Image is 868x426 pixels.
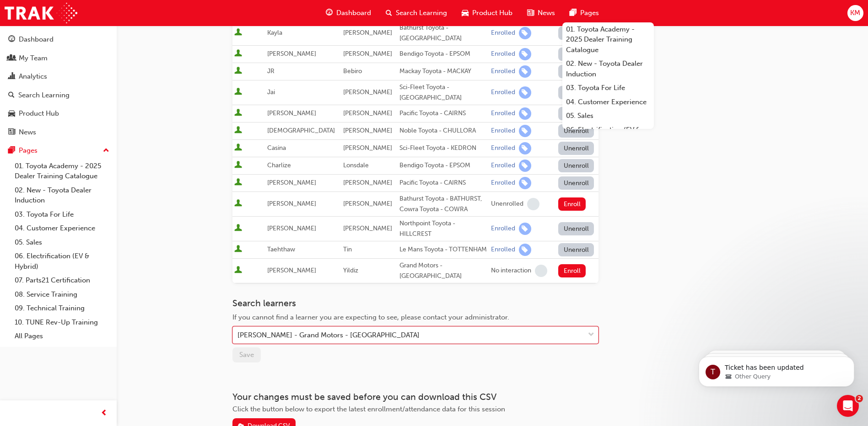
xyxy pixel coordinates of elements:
[232,392,598,402] h3: Your changes must be saved before you can download this CSV
[343,109,392,117] span: [PERSON_NAME]
[267,88,275,96] span: Jai
[232,347,261,362] button: Save
[234,199,242,208] span: User is active
[234,266,242,275] span: User is active
[11,208,113,222] a: 03. Toyota For Life
[4,87,113,104] a: Search Learning
[267,127,335,134] span: [DEMOGRAPHIC_DATA]
[234,88,242,97] span: User is active
[11,273,113,288] a: 07. Parts21 Certification
[519,223,531,235] span: learningRecordVerb_ENROLL-icon
[491,224,515,233] div: Enrolled
[343,224,392,232] span: [PERSON_NAME]
[234,109,242,118] span: User is active
[4,142,113,159] button: Pages
[232,313,509,321] span: If you cannot find a learner you are expecting to see, please contact your administrator.
[491,50,515,59] div: Enrolled
[343,29,392,37] span: [PERSON_NAME]
[399,194,487,214] div: Bathurst Toyota - BATHURST, Cowra Toyota - COWRA
[267,200,316,208] span: [PERSON_NAME]
[562,109,654,123] a: 05. Sales
[558,48,594,61] button: Unenroll
[535,265,547,277] span: learningRecordVerb_NONE-icon
[267,50,316,58] span: [PERSON_NAME]
[562,57,654,81] a: 02. New - Toyota Dealer Induction
[318,4,378,22] a: guage-iconDashboard
[19,145,38,156] div: Pages
[519,86,531,99] span: learningRecordVerb_ENROLL-icon
[850,8,860,18] span: KM
[399,245,487,255] div: Le Mans Toyota - TOTTENHAM
[519,107,531,120] span: learningRecordVerb_ENROLL-icon
[234,224,242,233] span: User is active
[570,7,577,19] span: pages-icon
[462,7,469,19] span: car-icon
[11,288,113,302] a: 08. Service Training
[4,31,113,48] a: Dashboard
[343,179,392,186] span: [PERSON_NAME]
[558,243,594,256] button: Unenroll
[562,4,606,22] a: pages-iconPages
[343,245,352,253] span: Tin
[562,95,654,109] a: 04. Customer Experience
[19,127,36,138] div: News
[343,144,392,152] span: [PERSON_NAME]
[267,109,316,117] span: [PERSON_NAME]
[558,264,586,277] button: Enroll
[103,145,109,157] span: up-icon
[234,144,242,153] span: User is active
[19,34,54,45] div: Dashboard
[399,218,487,239] div: Northpoint Toyota - HILLCREST
[491,161,515,170] div: Enrolled
[491,127,515,135] div: Enrolled
[399,178,487,188] div: Pacific Toyota - CAIRNS
[11,315,113,330] a: 10. TUNE Rev-Up Training
[396,8,447,18] span: Search Learning
[588,329,594,341] span: down-icon
[19,108,59,119] div: Product Hub
[491,144,515,153] div: Enrolled
[11,301,113,315] a: 09. Technical Training
[267,161,291,169] span: Charlize
[237,330,420,341] div: [PERSON_NAME] - Grand Motors - [GEOGRAPHIC_DATA]
[519,125,531,137] span: learningRecordVerb_ENROLL-icon
[580,8,599,18] span: Pages
[232,405,505,413] span: Click the button below to export the latest enrollment/attendance data for this session
[399,143,487,154] div: Sci-Fleet Toyota - KEDRON
[8,110,15,118] span: car-icon
[4,29,113,142] button: DashboardMy TeamAnalyticsSearch LearningProduct HubNews
[558,176,594,190] button: Unenroll
[343,67,362,75] span: Bebiro
[399,108,487,119] div: Pacific Toyota - CAIRNS
[343,127,392,134] span: [PERSON_NAME]
[4,124,113,141] a: News
[18,90,70,101] div: Search Learning
[558,197,586,211] button: Enroll
[491,29,515,37] div: Enrolled
[562,81,654,95] a: 03. Toyota For Life
[234,67,242,76] span: User is active
[343,50,392,58] span: [PERSON_NAME]
[11,159,113,183] a: 01. Toyota Academy - 2025 Dealer Training Catalogue
[378,4,454,22] a: search-iconSearch Learning
[8,147,15,155] span: pages-icon
[11,329,113,343] a: All Pages
[267,224,316,232] span: [PERSON_NAME]
[4,50,113,67] a: My Team
[343,266,358,274] span: Yildiz
[343,161,369,169] span: Lonsdale
[562,123,654,147] a: 06. Electrification (EV & Hybrid)
[837,395,859,417] iframe: Intercom live chat
[234,178,242,187] span: User is active
[267,144,286,152] span: Casina
[5,3,77,23] img: Trak
[343,88,392,96] span: [PERSON_NAME]
[558,222,594,235] button: Unenroll
[519,177,531,189] span: learningRecordVerb_ENROLL-icon
[558,65,594,78] button: Unenroll
[11,221,113,235] a: 04. Customer Experience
